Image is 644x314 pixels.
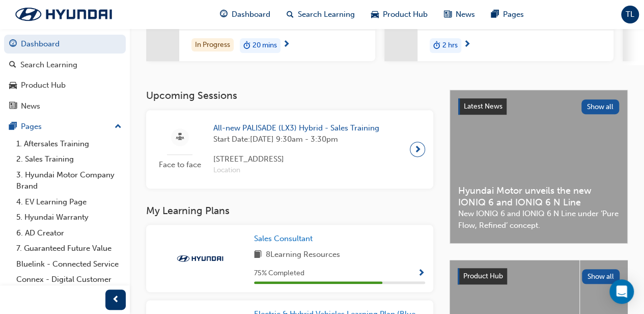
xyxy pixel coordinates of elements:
span: Product Hub [383,9,428,20]
span: Show Progress [417,269,425,278]
span: Product Hub [463,272,503,280]
a: News [4,97,126,116]
span: guage-icon [220,8,228,21]
span: Start Date: [DATE] 9:30am - 3:30pm [213,134,379,145]
a: 5. Hyundai Warranty [12,210,126,225]
a: car-iconProduct Hub [363,4,436,25]
span: pages-icon [9,122,17,132]
span: Location [213,165,379,176]
a: Face to faceAll-new PALISADE (LX3) Hybrid - Sales TrainingStart Date:[DATE] 9:30am - 3:30pm[STREE... [154,118,425,180]
span: 75 % Completed [254,268,304,279]
span: 20 mins [253,40,277,51]
button: Pages [4,117,126,136]
span: book-icon [254,249,262,261]
span: next-icon [414,142,422,156]
span: Face to face [154,159,205,171]
span: car-icon [371,8,379,21]
button: Show Progress [417,267,425,280]
span: [STREET_ADDRESS] [213,153,379,165]
img: Trak [172,253,228,264]
div: In Progress [191,38,234,52]
a: Search Learning [4,56,126,74]
a: Latest NewsShow allHyundai Motor unveils the new IONIQ 6 and IONIQ 6 N LineNew IONIQ 6 and IONIQ ... [450,90,628,244]
button: Show all [581,99,620,114]
span: New IONIQ 6 and IONIQ 6 N Line under ‘Pure Flow, Refined’ concept. [458,208,619,231]
div: Open Intercom Messenger [609,279,634,304]
span: Search Learning [298,9,355,20]
span: All-new PALISADE (LX3) Hybrid - Sales Training [213,122,379,134]
a: 3. Hyundai Motor Company Brand [12,167,126,194]
a: 6. AD Creator [12,225,126,241]
span: Sales Consultant [254,234,313,243]
span: next-icon [463,40,471,49]
div: Product Hub [21,80,66,91]
a: guage-iconDashboard [212,4,278,25]
div: News [21,100,40,112]
span: duration-icon [243,39,250,53]
a: Product HubShow all [458,268,620,284]
span: News [456,9,475,20]
button: DashboardSearch LearningProduct HubNews [4,33,126,117]
img: Trak [5,4,122,25]
span: 2 hrs [442,40,458,51]
a: Latest NewsShow all [458,98,619,115]
a: pages-iconPages [483,4,532,25]
a: Sales Consultant [254,233,317,245]
a: 1. Aftersales Training [12,136,126,152]
span: Latest News [464,102,502,111]
a: Bluelink - Connected Service [12,256,126,272]
button: TL [621,6,639,23]
span: news-icon [9,102,17,111]
span: prev-icon [112,294,120,306]
span: Dashboard [232,9,270,20]
span: search-icon [287,8,294,21]
span: up-icon [115,120,122,134]
a: 2. Sales Training [12,151,126,167]
a: 4. EV Learning Page [12,194,126,210]
span: duration-icon [433,39,440,53]
h3: Upcoming Sessions [146,90,433,101]
span: car-icon [9,81,17,90]
span: 8 Learning Resources [266,249,340,261]
a: search-iconSearch Learning [278,4,363,25]
span: next-icon [283,40,290,49]
button: Show all [582,269,620,284]
span: TL [626,9,634,20]
a: Product Hub [4,76,126,95]
div: Pages [21,121,42,133]
a: news-iconNews [436,4,483,25]
span: search-icon [9,61,16,70]
span: sessionType_FACE_TO_FACE-icon [176,131,184,144]
span: guage-icon [9,40,17,49]
div: Search Learning [20,59,77,71]
span: pages-icon [491,8,499,21]
h3: My Learning Plans [146,205,433,217]
span: Pages [503,9,524,20]
a: 7. Guaranteed Future Value [12,241,126,256]
span: Hyundai Motor unveils the new IONIQ 6 and IONIQ 6 N Line [458,185,619,208]
a: Connex - Digital Customer Experience Management [12,272,126,299]
a: Dashboard [4,35,126,54]
span: news-icon [444,8,452,21]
